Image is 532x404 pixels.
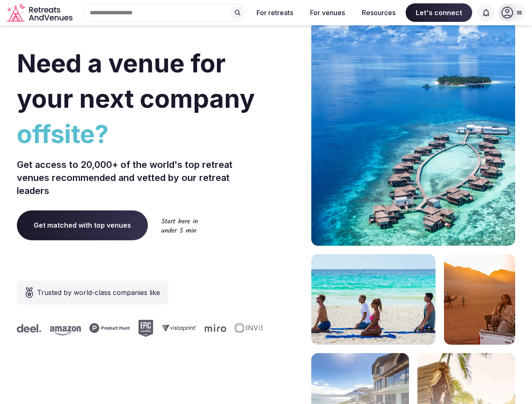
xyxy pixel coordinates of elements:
svg: Epic Games company logo [129,320,144,337]
svg: Retreats and Venues company logo [7,3,74,22]
button: Resources [355,3,402,22]
img: yoga on tropical beach [311,254,436,345]
p: Get access to 20,000+ of the world's top retreat venues recommended and vetted by our retreat lea... [17,158,263,197]
button: For retreats [250,3,300,22]
svg: Deel company logo [8,324,32,332]
a: Get matched with top venues [17,210,148,240]
img: woman sitting in back of truck with camels [444,254,515,345]
a: Visit the homepage [7,3,74,22]
span: offsite? [17,116,263,151]
span: Need a venue for your next company [17,48,255,114]
button: For venues [303,3,352,22]
svg: Vistaprint company logo [152,324,187,332]
span: Trusted by world-class companies like [37,287,160,298]
svg: Miro company logo [195,324,217,332]
svg: Invisible company logo [225,323,272,333]
span: Let's connect [406,3,472,22]
img: Start here in under 5 min [161,218,198,233]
